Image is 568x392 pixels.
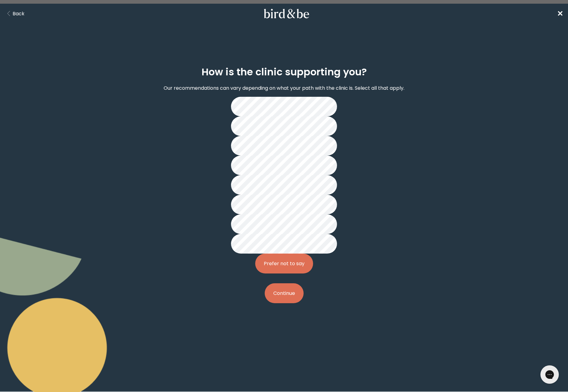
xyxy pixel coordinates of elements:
[265,283,304,303] button: Continue
[557,9,563,19] span: ✕
[202,65,367,79] h2: How is the clinic supporting you?
[164,84,404,92] p: Our recommendations can vary depending on what your path with the clinic is. Select all that apply.
[537,363,562,386] iframe: Gorgias live chat messenger
[255,254,313,273] button: Prefer not to say
[5,10,25,17] button: Back Button
[557,8,563,19] a: ✕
